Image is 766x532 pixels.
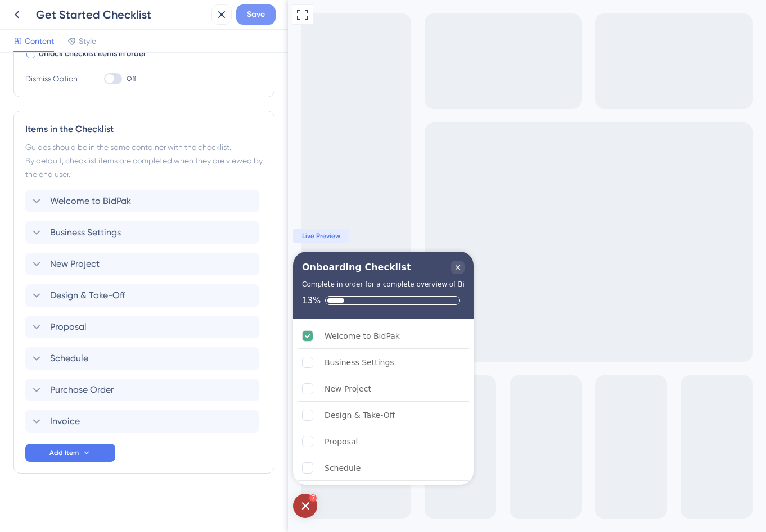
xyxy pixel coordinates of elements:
[79,34,96,48] span: Style
[37,329,112,343] div: Welcome to BidPak
[25,444,115,462] button: Add Item
[37,435,70,448] div: Proposal
[247,8,265,21] span: Save
[49,448,79,457] span: Add Item
[50,320,87,334] span: Proposal
[37,408,107,422] div: Design & Take-Off
[39,47,146,61] span: Unlock checklist items in order
[10,324,181,349] div: Welcome to BidPak is complete.
[5,252,186,485] div: Checklist Container
[10,456,181,481] div: Schedule is incomplete.
[50,226,121,239] span: Business Settings
[14,261,123,274] div: Onboarding Checklist
[50,289,125,302] span: Design & Take-Off
[25,140,263,181] div: Guides should be in the same container with the checklist. By default, checklist items are comple...
[50,383,114,397] span: Purchase Order
[10,403,181,428] div: Design & Take-Off is incomplete.
[10,350,181,375] div: Business Settings is incomplete.
[37,356,106,369] div: Business Settings
[5,319,186,486] div: Checklist items
[50,257,100,271] span: New Project
[14,295,33,306] div: 13%
[50,352,88,365] span: Schedule
[37,461,73,475] div: Schedule
[25,34,54,48] span: Content
[50,415,80,428] span: Invoice
[10,376,181,402] div: New Project is incomplete.
[25,122,263,136] div: Items in the Checklist
[37,382,83,395] div: New Project
[163,261,177,274] div: Close Checklist
[5,494,29,518] div: Open Checklist, remaining modules: 7
[14,231,52,240] span: Live Preview
[10,429,181,454] div: Proposal is incomplete.
[127,74,136,83] span: Off
[14,279,195,290] div: Complete in order for a complete overview of BidPak!
[21,494,29,502] div: 7
[236,4,276,25] button: Save
[25,72,82,85] div: Dismiss Option
[36,7,207,22] div: Get Started Checklist
[10,482,181,507] div: Purchase Order is incomplete.
[50,194,131,208] span: Welcome to BidPak
[14,295,177,306] div: Checklist progress: 13%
